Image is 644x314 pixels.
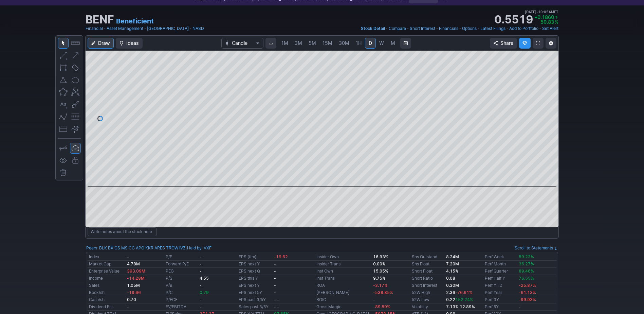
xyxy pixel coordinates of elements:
td: Enterprise Value [88,268,126,275]
td: EPS next Q [237,268,273,275]
button: Anchored VWAP [70,123,81,134]
a: Add to Portfolio [509,25,538,32]
td: EPS this Y [237,275,273,282]
span: 1M [281,40,288,46]
a: 0.08 [446,276,455,281]
a: Short Ratio [412,276,433,281]
b: 2.36 [446,290,473,295]
td: EPS next 5Y [237,289,273,296]
small: - - [274,297,279,302]
b: 0.22 [446,297,473,302]
td: EPS (ttm) [237,254,273,261]
button: Triangle [58,74,69,85]
span: • [436,25,438,32]
b: - [127,304,129,309]
button: Interval [265,38,276,49]
button: Rectangle [58,62,69,73]
td: Shs Outstand [410,254,444,261]
span: 76.55% [519,276,534,281]
button: Polygon [58,87,69,98]
td: Market Cap [88,261,126,268]
a: Scroll to Statements [515,245,558,250]
td: Perf Quarter [483,268,517,275]
button: Remove all autosaved drawings [58,167,69,178]
a: W [376,38,387,49]
td: Index [88,254,126,261]
div: | : [186,245,211,251]
a: 15M [319,38,335,49]
span: • [506,25,509,32]
b: 9.75% [373,276,386,281]
b: 15.05% [373,268,388,274]
span: +0.1860 [534,14,554,20]
span: -25.87% [519,283,536,288]
button: Explore new features [519,38,531,49]
td: Book/sh [88,289,126,296]
td: Dividend Est. [88,303,126,311]
td: Shs Float [410,261,444,268]
b: - [274,290,276,295]
button: Drawing mode: Single [58,143,69,154]
b: 1.05M [127,283,140,288]
a: [GEOGRAPHIC_DATA] [147,25,189,32]
span: D [369,40,372,46]
span: -3.17% [373,283,388,288]
span: Candle [232,40,253,47]
span: • [539,25,541,32]
span: -99.93% [519,297,536,302]
td: EPS next Y [237,261,273,268]
button: Fibonacci retracements [70,111,81,122]
a: BX [108,245,113,251]
span: 152.24% [455,297,473,302]
button: Measure [70,38,81,49]
td: P/FCF [164,296,198,303]
b: - [274,268,276,274]
td: ROA [315,282,372,289]
a: Stock Detail [361,25,385,32]
a: Peers [86,245,97,250]
b: - [200,268,202,274]
button: Ellipse [70,74,81,85]
span: 5M [309,40,316,46]
span: % [555,19,558,25]
b: 7.20M [446,261,459,266]
span: Draw [98,40,110,47]
td: Inst Own [315,268,372,275]
span: -61.13% [519,290,536,295]
b: - [274,276,276,281]
small: - - [274,304,279,309]
a: Fullscreen [533,38,544,49]
b: 4.55 [200,276,209,281]
b: - [200,254,202,259]
a: KKR [145,245,153,251]
a: Options [462,25,477,32]
a: Latest Filings [480,25,505,32]
span: • [477,25,480,32]
a: CG [129,245,135,251]
button: Rotated rectangle [70,62,81,73]
td: Sales [88,282,126,289]
b: - [519,304,521,309]
div: : [86,245,186,251]
td: Inst Trans [315,275,372,282]
td: ROIC [315,296,372,303]
a: NASD [192,25,204,32]
span: 0.79 [200,290,209,295]
td: Perf 5Y [483,303,517,311]
td: 52W Low [410,296,444,303]
span: -89.89% [373,304,390,309]
b: 16.93% [373,254,388,259]
td: Forward P/E [164,261,198,268]
td: EPS past 3/5Y [237,296,273,303]
td: EV/EBITDA [164,303,198,311]
span: 30M [339,40,349,46]
a: TROW [166,245,178,251]
span: -19.66 [127,290,141,295]
small: 7.13% 12.89% [446,304,475,309]
h1: BENF [86,14,114,25]
a: GS [114,245,120,251]
a: ARES [154,245,165,251]
button: Ideas [116,38,143,49]
button: Line [58,50,69,61]
td: Perf 3Y [483,296,517,303]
